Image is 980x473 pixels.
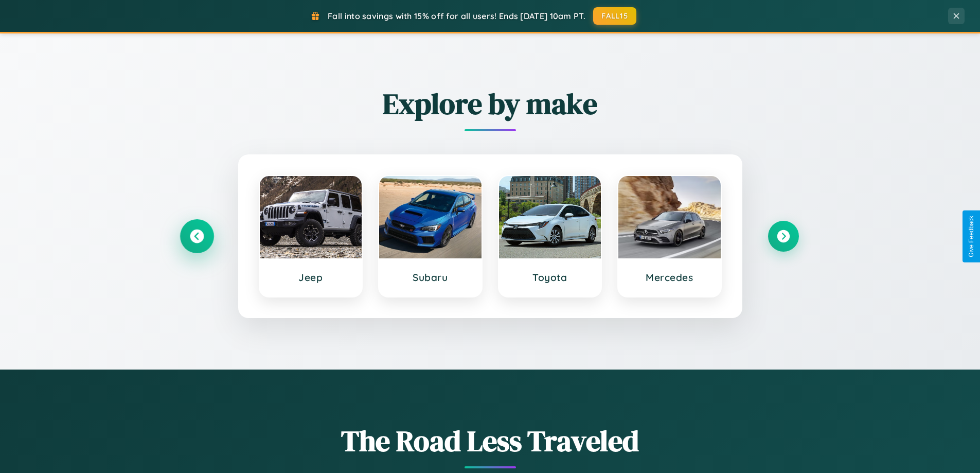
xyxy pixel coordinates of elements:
h3: Jeep [270,271,352,284]
button: FALL15 [593,7,636,25]
div: Give Feedback [968,216,975,257]
h1: The Road Less Traveled [182,421,799,461]
span: Fall into savings with 15% off for all users! Ends [DATE] 10am PT. [328,11,585,21]
h3: Mercedes [629,271,710,284]
h3: Toyota [509,271,591,284]
h2: Explore by make [182,84,799,124]
h3: Subaru [389,271,471,284]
